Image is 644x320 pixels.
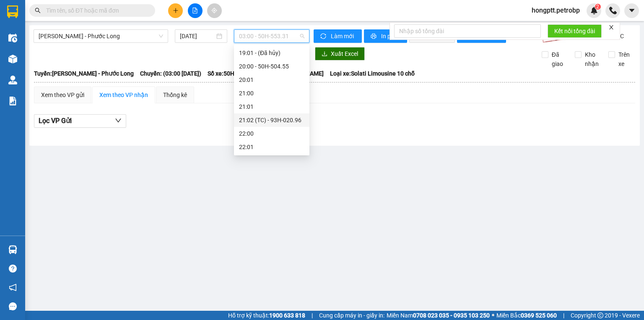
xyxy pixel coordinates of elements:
strong: 1900 633 818 [269,312,305,319]
span: Chuyến: (03:00 [DATE]) [140,69,201,78]
span: Hồ Chí Minh - Phước Long [39,30,163,42]
button: Kết nối tổng đài [548,24,602,38]
img: solution-icon [8,97,17,105]
img: icon-new-feature [590,7,598,14]
div: Thống kê [163,90,187,100]
span: Loại xe: Solati Limousine 10 chỗ [330,69,415,78]
span: copyright [597,312,603,318]
span: message [9,302,17,310]
span: Miền Bắc [496,311,557,320]
span: | [312,311,313,320]
span: caret-down [628,7,636,14]
img: logo-vxr [7,5,18,18]
span: 2 [596,4,599,10]
span: Lọc VP Gửi [39,115,72,126]
input: Nhập số tổng đài [394,24,541,38]
div: 22:00 [239,129,304,138]
img: warehouse-icon [8,34,17,42]
div: 22:01 [239,142,304,152]
strong: 0369 525 060 [521,312,557,319]
span: Trên xe [615,50,636,68]
b: Tuyến: [PERSON_NAME] - Phước Long [34,70,134,77]
span: Làm mới [331,31,355,41]
div: 20:00 - 50H-504.55 [239,62,304,71]
span: Cung cấp máy in - giấy in: [319,311,384,320]
strong: 0708 023 035 - 0935 103 250 [413,312,490,319]
button: printerIn phơi [364,29,407,43]
span: In phơi [381,31,400,41]
span: down [115,117,122,124]
button: plus [168,3,183,18]
span: Kết nối tổng đài [554,26,595,36]
span: Kho nhận [582,50,602,68]
span: ⚪️ [492,314,494,317]
span: notification [9,283,17,291]
span: printer [371,33,378,40]
span: hongptt.petrobp [525,5,587,16]
input: 14/08/2025 [180,31,214,41]
img: phone-icon [609,7,617,14]
span: Số xe: 50H-553.31 [208,69,255,78]
button: Lọc VP Gửi [34,114,126,128]
div: 20:01 [239,75,304,84]
img: warehouse-icon [8,245,17,254]
div: 19:01 - (Đã hủy) [239,48,304,58]
span: question-circle [9,265,17,273]
span: plus [173,8,179,13]
span: search [35,8,41,13]
div: 21:00 [239,89,304,98]
sup: 2 [595,4,601,10]
button: syncLàm mới [314,29,362,43]
div: 21:01 [239,102,304,111]
div: 21:02 (TC) - 93H-020.96 [239,115,304,125]
span: file-add [192,8,198,13]
button: aim [207,3,222,18]
span: Hỗ trợ kỹ thuật: [228,311,305,320]
input: Tìm tên, số ĐT hoặc mã đơn [46,6,145,15]
span: Miền Nam [387,311,490,320]
span: close [608,24,614,30]
span: 03:00 - 50H-553.31 [239,30,305,42]
button: downloadXuất Excel [315,47,365,60]
img: warehouse-icon [8,76,17,84]
img: warehouse-icon [8,55,17,63]
span: sync [320,33,327,40]
button: file-add [188,3,203,18]
div: Xem theo VP gửi [41,90,84,100]
span: aim [211,8,217,13]
span: Đã giao [548,50,569,68]
button: caret-down [624,3,639,18]
div: Xem theo VP nhận [99,90,148,100]
span: | [563,311,564,320]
